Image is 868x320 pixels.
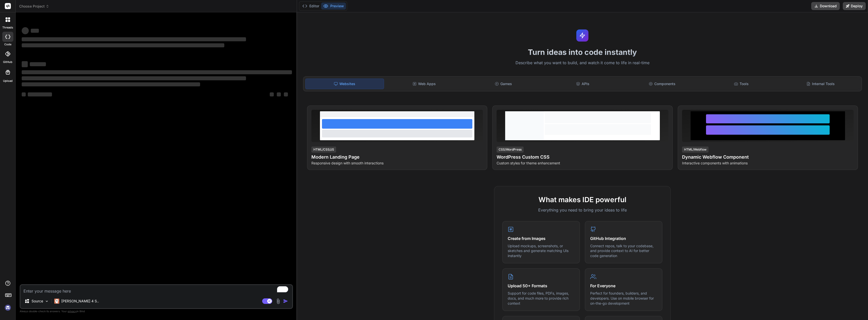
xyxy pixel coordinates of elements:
div: HTML/Webflow [682,147,709,153]
h4: Modern Landing Page [311,154,483,161]
p: Connect repos, talk to your codebase, and provide context to AI for better code generation [590,243,657,258]
img: signin [4,303,12,312]
p: [PERSON_NAME] 4 S.. [61,299,99,304]
div: CSS/WordPress [497,147,524,153]
div: HTML/CSS/JS [311,147,336,153]
label: threads [2,25,13,30]
span: ‌ [22,82,200,86]
span: ‌ [22,37,246,41]
h1: Turn ideas into code instantly [300,48,865,57]
div: Internal Tools [781,79,860,89]
h4: Create from Images [508,235,575,241]
span: ‌ [277,92,281,96]
div: Websites [305,79,384,89]
span: ‌ [284,92,288,96]
span: Choose Project [19,4,49,9]
span: ‌ [22,61,28,67]
p: Upload mockups, screenshots, or sketches and generate matching UIs instantly [508,243,575,258]
img: icon [283,299,288,304]
img: Pick Models [45,299,49,303]
p: Support for code files, PDFs, images, docs, and much more to provide rich context [508,291,575,306]
p: Responsive design with smooth interactions [311,161,483,166]
div: Games [464,79,542,89]
span: privacy [68,310,77,313]
p: Everything you need to bring your ideas to life [502,207,662,213]
p: Perfect for founders, builders, and developers. Use on mobile browser for on-the-go development [590,291,657,306]
span: ‌ [22,27,29,34]
p: Custom styles for theme enhancement [497,161,668,166]
p: Source [32,299,43,304]
div: Components [623,79,701,89]
span: ‌ [22,43,224,47]
h4: WordPress Custom CSS [497,154,668,161]
textarea: To enrich screen reader interactions, please activate Accessibility in Grammarly extension settings [20,285,292,294]
button: Editor [300,3,321,10]
label: Upload [3,79,13,83]
button: Deploy [843,2,866,10]
span: ‌ [28,92,52,96]
h4: Upload 50+ Formats [508,283,575,289]
div: Tools [702,79,780,89]
span: ‌ [22,70,292,74]
span: ‌ [22,92,26,96]
p: Describe what you want to build, and watch it come to life in real-time [300,60,865,66]
button: Preview [321,3,346,10]
p: Interactive components with animations [682,161,854,166]
span: ‌ [30,62,46,66]
h2: What makes IDE powerful [502,194,662,205]
div: APIs [544,79,622,89]
p: Always double-check its answers. Your in Bind [20,309,293,314]
label: GitHub [3,60,12,64]
span: ‌ [22,76,246,80]
img: attachment [275,298,281,304]
h4: Dynamic Webflow Component [682,154,854,161]
h4: For Everyone [590,283,657,289]
label: code [4,42,11,47]
button: Download [811,2,840,10]
span: ‌ [31,29,39,33]
span: ‌ [270,92,274,96]
div: Web Apps [385,79,463,89]
img: Claude 4 Sonnet [54,299,59,304]
h4: GitHub Integration [590,235,657,241]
